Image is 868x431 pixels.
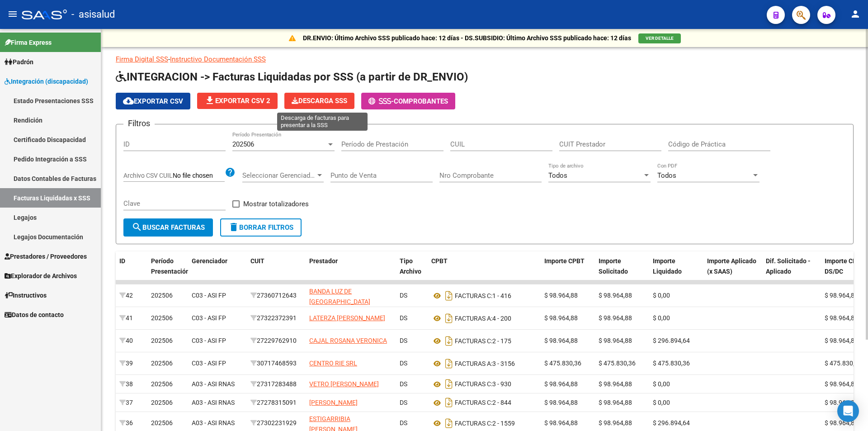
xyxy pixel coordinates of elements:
[443,334,455,348] i: Descargar documento
[306,251,396,291] datatable-header-cell: Prestador
[455,315,492,322] span: FACTURAS A:
[762,251,821,291] datatable-header-cell: Dif. Solicitado - Aplicado
[119,418,144,428] div: 36
[147,251,188,291] datatable-header-cell: Período Presentación
[396,251,428,291] datatable-header-cell: Tipo Archivo
[192,419,235,426] span: A03 - ASI RNAS
[250,313,302,323] div: 27322372391
[151,380,173,388] span: 202506
[151,360,173,367] span: 202506
[703,251,762,291] datatable-header-cell: Importe Aplicado (x SAAS)
[766,257,811,275] span: Dif. Solicitado - Aplicado
[850,9,861,19] mat-icon: person
[250,336,302,346] div: 27229762910
[192,380,235,388] span: A03 - ASI RNAS
[400,337,407,344] span: DS
[638,33,681,43] button: VER DETALLE
[250,257,264,265] span: CUIT
[837,400,859,422] div: Open Intercom Messenger
[151,314,173,322] span: 202506
[309,288,370,305] span: BANDA LUZ DE [GEOGRAPHIC_DATA]
[595,251,649,291] datatable-header-cell: Importe Solicitado
[309,380,379,388] span: VETRO [PERSON_NAME]
[220,218,302,237] button: Borrar Filtros
[225,167,236,178] mat-icon: help
[188,251,247,291] datatable-header-cell: Gerenciador
[247,251,306,291] datatable-header-cell: CUIT
[544,399,578,406] span: $ 98.964,88
[284,93,354,109] app-download-masive: Descarga masiva de comprobantes (adjuntos)
[825,360,862,367] span: $ 475.830,36
[192,292,226,299] span: C03 - ASI FP
[151,292,173,299] span: 202506
[653,314,670,322] span: $ 0,00
[400,399,407,406] span: DS
[116,251,147,291] datatable-header-cell: ID
[443,395,455,410] i: Descargar documento
[825,419,858,426] span: $ 98.964,88
[250,418,302,428] div: 27302231929
[544,337,578,344] span: $ 98.964,88
[455,337,492,345] span: FACTURAS C:
[653,399,670,406] span: $ 0,00
[132,223,205,232] span: Buscar Facturas
[116,93,190,109] button: Exportar CSV
[443,416,455,431] i: Descargar documento
[455,381,492,388] span: FACTURAS C:
[368,97,394,105] span: -
[599,314,632,322] span: $ 98.964,88
[548,171,567,180] span: Todos
[400,314,407,322] span: DS
[443,356,455,371] i: Descargar documento
[544,380,578,388] span: $ 98.964,88
[825,399,858,406] span: $ 98.964,88
[544,257,585,265] span: Importe CPBT
[431,311,537,326] div: 4 - 200
[119,313,144,323] div: 41
[5,290,47,300] span: Instructivos
[455,360,492,367] span: FACTURAS A:
[657,171,676,180] span: Todos
[173,172,225,180] input: Archivo CSV CUIL
[431,257,448,265] span: CPBT
[123,97,183,105] span: Exportar CSV
[116,54,854,64] p: -
[197,93,278,109] button: Exportar CSV 2
[192,257,227,265] span: Gerenciador
[5,76,88,86] span: Integración (discapacidad)
[825,337,858,344] span: $ 98.964,88
[151,399,173,406] span: 202506
[119,398,144,408] div: 37
[5,310,64,320] span: Datos de contacto
[5,38,52,47] span: Firma Express
[544,314,578,322] span: $ 98.964,88
[431,395,537,410] div: 2 - 844
[119,358,144,369] div: 39
[250,290,302,301] div: 27360712643
[123,117,155,130] h3: Filtros
[428,251,541,291] datatable-header-cell: CPBT
[204,95,215,106] mat-icon: file_download
[5,251,87,261] span: Prestadores / Proveedores
[825,292,858,299] span: $ 98.964,88
[309,257,338,265] span: Prestador
[599,292,632,299] span: $ 98.964,88
[646,36,674,41] span: VER DETALLE
[653,419,690,426] span: $ 296.894,64
[309,314,385,322] span: LATERZA [PERSON_NAME]
[5,57,33,67] span: Padrón
[250,398,302,408] div: 27278315091
[653,292,670,299] span: $ 0,00
[119,379,144,389] div: 38
[7,9,18,19] mat-icon: menu
[400,419,407,426] span: DS
[431,289,537,303] div: 1 - 416
[192,360,226,367] span: C03 - ASI FP
[151,337,173,344] span: 202506
[400,380,407,388] span: DS
[599,257,628,275] span: Importe Solicitado
[243,199,309,209] span: Mostrar totalizadores
[825,380,858,388] span: $ 98.964,88
[284,93,354,109] button: Descarga SSS
[653,380,670,388] span: $ 0,00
